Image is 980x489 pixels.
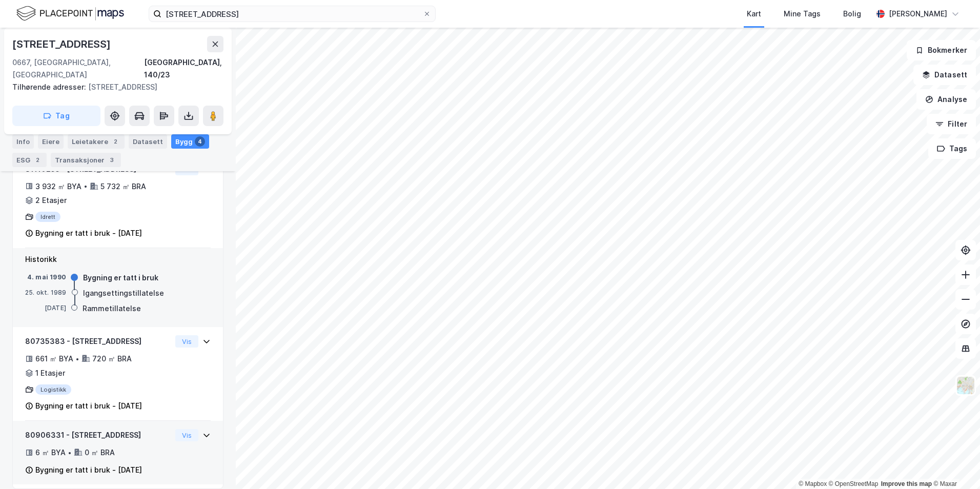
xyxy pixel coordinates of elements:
a: OpenStreetMap [829,480,879,487]
div: Bygning er tatt i bruk - [DATE] [35,464,142,476]
div: [DATE] [25,303,66,313]
div: Transaksjoner [51,153,121,167]
div: 2 Etasjer [35,194,67,207]
div: 0 ㎡ BRA [85,446,115,459]
div: Historikk [25,253,211,266]
div: 80735383 - [STREET_ADDRESS] [25,335,171,348]
button: Analyse [916,89,976,110]
div: 25. okt. 1989 [25,288,67,297]
div: ESG [12,153,47,167]
div: Bolig [843,8,861,20]
input: Søk på adresse, matrikkel, gårdeiere, leietakere eller personer [161,6,423,22]
button: Bokmerker [907,40,976,60]
div: • [84,182,88,190]
div: 1 Etasjer [35,367,65,379]
div: Datasett [129,134,167,149]
div: Igangsettingstillatelse [83,287,164,299]
div: 661 ㎡ BYA [35,353,73,365]
div: Bygning er tatt i bruk - [DATE] [35,227,142,239]
div: 80906331 - [STREET_ADDRESS] [25,429,171,441]
a: Mapbox [799,480,827,487]
img: logo.f888ab2527a4732fd821a326f86c7f29.svg [16,5,124,23]
button: Vis [175,429,198,441]
div: • [68,449,72,457]
div: [STREET_ADDRESS] [12,36,113,52]
div: 720 ㎡ BRA [92,353,132,365]
div: 4 [195,136,205,147]
div: 2 [110,136,120,147]
div: [GEOGRAPHIC_DATA], 140/23 [144,56,223,81]
button: Vis [175,335,198,348]
div: Leietakere [68,134,125,149]
button: Tags [928,138,976,159]
div: [STREET_ADDRESS] [12,81,215,93]
div: Rammetillatelse [83,302,141,315]
div: • [75,355,79,363]
img: Z [956,376,975,395]
a: Improve this map [881,480,932,487]
button: Tag [12,106,100,126]
button: Datasett [913,65,976,85]
div: Bygning er tatt i bruk - [DATE] [35,400,142,412]
div: 2 [32,155,43,165]
div: [PERSON_NAME] [889,8,947,20]
div: Info [12,134,34,149]
iframe: Chat Widget [929,440,980,489]
button: Filter [927,114,976,134]
div: 5 732 ㎡ BRA [100,180,146,193]
div: Kart [747,8,761,20]
div: 3 932 ㎡ BYA [35,180,81,193]
div: 4. mai 1990 [25,273,66,282]
div: Eiere [38,134,64,149]
div: Bygning er tatt i bruk [83,272,158,284]
div: 6 ㎡ BYA [35,446,66,459]
span: Tilhørende adresser: [12,83,88,91]
div: 0667, [GEOGRAPHIC_DATA], [GEOGRAPHIC_DATA] [12,56,144,81]
div: 3 [107,155,117,165]
div: Mine Tags [784,8,821,20]
div: Bygg [171,134,209,149]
